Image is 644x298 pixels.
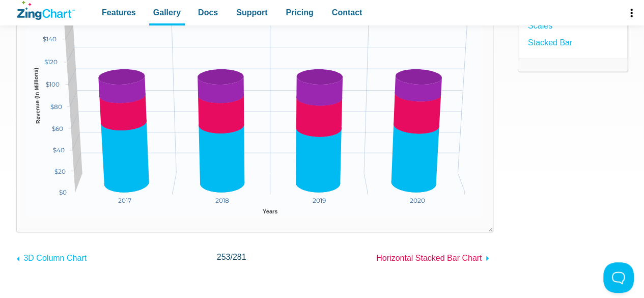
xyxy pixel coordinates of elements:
span: Gallery [153,6,181,19]
a: Horizontal Stacked Bar Chart [376,249,493,265]
span: 281 [233,253,246,261]
span: Features [102,6,136,19]
a: Stacked Bar [528,36,572,49]
span: 3D Column Chart [23,254,87,262]
a: Scales [528,19,552,33]
iframe: Toggle Customer Support [603,262,634,293]
span: Support [236,6,267,19]
span: Contact [332,6,362,19]
span: Horizontal Stacked Bar Chart [376,254,482,262]
span: Pricing [286,6,313,19]
a: ZingChart Logo. Click to return to the homepage [17,1,75,20]
span: Docs [198,6,218,19]
a: 3D Column Chart [16,249,87,265]
span: / [217,250,246,264]
span: 253 [217,253,231,261]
